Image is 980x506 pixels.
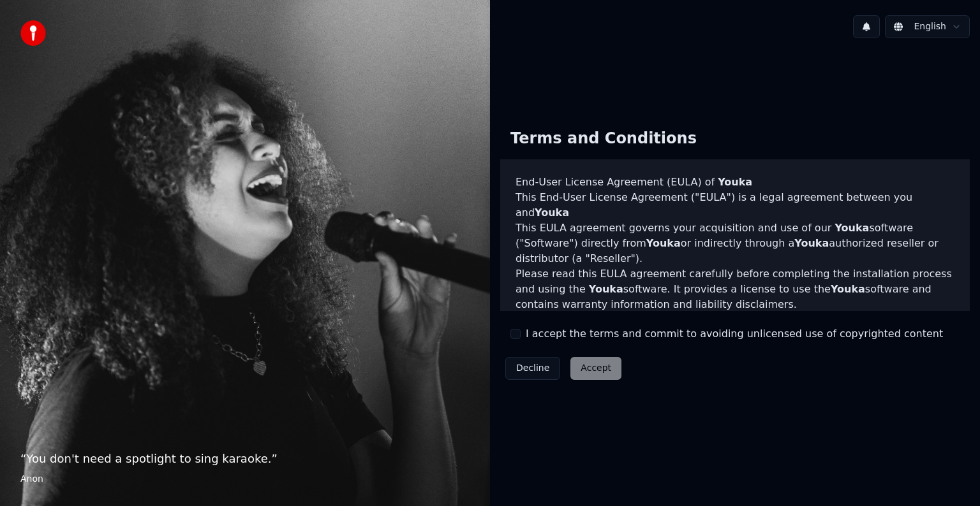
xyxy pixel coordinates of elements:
div: Terms and Conditions [500,119,707,159]
img: youka [20,20,46,46]
footer: Anon [20,473,470,486]
span: Youka [535,206,569,219]
span: Youka [794,237,829,249]
span: Youka [589,283,623,295]
p: “ You don't need a spotlight to sing karaoke. ” [20,450,470,468]
button: Decline [505,357,560,380]
span: Youka [718,176,752,188]
p: Please read this EULA agreement carefully before completing the installation process and using th... [516,266,954,312]
label: I accept the terms and commit to avoiding unlicensed use of copyrighted content [526,326,943,342]
span: Youka [835,222,869,234]
p: This End-User License Agreement ("EULA") is a legal agreement between you and [516,190,954,220]
span: Youka [831,283,865,295]
p: This EULA agreement governs your acquisition and use of our software ("Software") directly from o... [516,220,954,266]
span: Youka [646,237,681,249]
h3: End-User License Agreement (EULA) of [516,175,954,190]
